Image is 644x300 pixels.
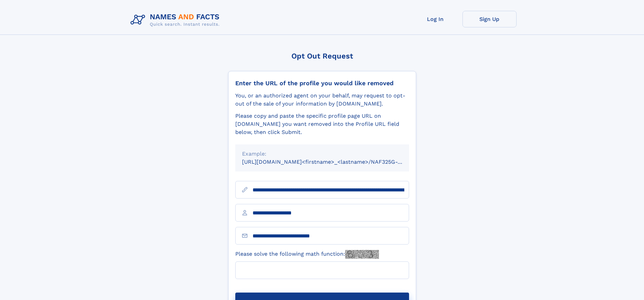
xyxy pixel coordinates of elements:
div: Please copy and paste the specific profile page URL on [DOMAIN_NAME] you want removed into the Pr... [235,112,409,136]
a: Log In [408,11,462,27]
div: Example: [242,150,402,158]
label: Please solve the following math function: [235,250,379,259]
div: You, or an authorized agent on your behalf, may request to opt-out of the sale of your informatio... [235,92,409,108]
img: Logo Names and Facts [128,11,225,29]
a: Sign Up [462,11,517,27]
div: Opt Out Request [228,52,416,60]
div: Enter the URL of the profile you would like removed [235,79,409,87]
small: [URL][DOMAIN_NAME]<firstname>_<lastname>/NAF325G-xxxxxxxx [242,159,422,165]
